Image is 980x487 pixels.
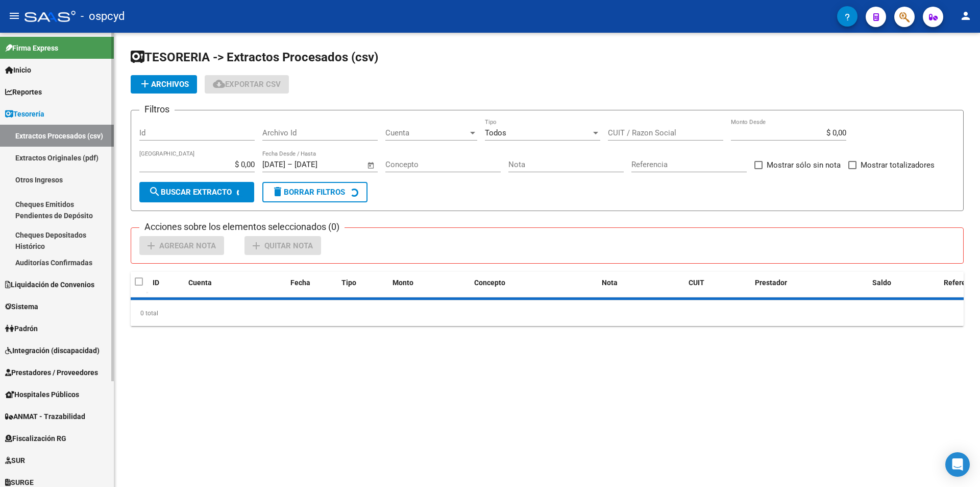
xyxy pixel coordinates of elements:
[131,50,378,64] span: TESORERIA -> Extractos Procesados (csv)
[5,345,100,356] span: Integración (discapacidad)
[139,182,254,202] button: Buscar Extracto
[139,78,151,90] mat-icon: add
[139,220,345,234] h3: Acciones sobre los elementos seleccionados (0)
[5,411,85,422] span: ANMAT - Trazabilidad
[341,279,356,287] span: Tipo
[598,272,684,294] datatable-header-cell: Nota
[244,236,321,255] button: Quitar Nota
[5,367,98,378] span: Prestadores / Proveedores
[5,279,94,290] span: Liquidación de Convenios
[388,272,470,294] datatable-header-cell: Monto
[945,452,970,477] div: Open Intercom Messenger
[684,272,751,294] datatable-header-cell: CUIT
[767,159,841,171] span: Mostrar sólo sin nota
[262,182,367,202] button: Borrar Filtros
[149,188,232,197] span: Buscar Extracto
[8,10,20,22] mat-icon: menu
[751,272,868,294] datatable-header-cell: Prestador
[5,433,66,444] span: Fiscalización RG
[5,42,58,54] span: Firma Express
[5,455,25,466] span: SUR
[139,236,224,255] button: Agregar Nota
[159,241,216,250] span: Agregar Nota
[868,272,940,294] datatable-header-cell: Saldo
[286,272,337,294] datatable-header-cell: Fecha
[944,279,979,287] span: Referencia
[337,272,388,294] datatable-header-cell: Tipo
[5,389,79,400] span: Hospitales Públicos
[470,272,598,294] datatable-header-cell: Concepto
[272,188,345,197] span: Borrar Filtros
[131,300,964,326] div: 0 total
[365,159,377,171] button: Open calendar
[295,160,344,169] input: Fecha fin
[81,5,125,28] span: - ospcyd
[184,272,286,294] datatable-header-cell: Cuenta
[385,128,468,137] span: Cuenta
[188,279,212,287] span: Cuenta
[290,279,310,287] span: Fecha
[213,78,225,90] mat-icon: cloud_download
[139,80,189,89] span: Archivos
[145,240,157,252] mat-icon: add
[861,159,935,171] span: Mostrar totalizadores
[205,75,289,94] button: Exportar CSV
[5,64,31,76] span: Inicio
[960,10,972,22] mat-icon: person
[153,279,159,287] span: ID
[485,128,506,137] span: Todos
[5,323,38,334] span: Padrón
[250,240,262,252] mat-icon: add
[264,241,313,250] span: Quitar Nota
[5,301,38,312] span: Sistema
[393,279,413,287] span: Monto
[5,86,42,98] span: Reportes
[213,80,281,89] span: Exportar CSV
[262,160,285,169] input: Fecha inicio
[474,279,505,287] span: Concepto
[755,279,787,287] span: Prestador
[689,279,704,287] span: CUIT
[139,102,175,117] h3: Filtros
[272,185,284,198] mat-icon: delete
[131,75,197,94] button: Archivos
[5,108,44,120] span: Tesorería
[149,185,161,198] mat-icon: search
[149,272,184,294] datatable-header-cell: ID
[602,279,618,287] span: Nota
[287,160,292,169] span: –
[872,279,891,287] span: Saldo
